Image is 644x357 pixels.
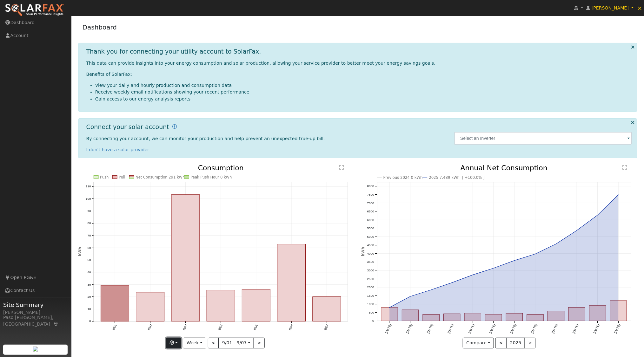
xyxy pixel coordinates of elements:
rect: onclick="" [277,244,306,321]
rect: onclick="" [313,297,341,321]
li: Receive weekly email notifications showing your recent performance [95,89,632,95]
span: Site Summary [3,301,68,309]
text: 1500 [367,294,374,297]
rect: onclick="" [402,310,419,321]
text: 6000 [367,218,374,222]
text: 3000 [367,269,374,272]
text: 20 [87,295,91,299]
span: This data can provide insights into your energy consumption and solar production, allowing your s... [86,61,435,66]
rect: onclick="" [464,313,481,321]
a: Dashboard [83,23,117,31]
span: By connecting your account, we can monitor your production and help prevent an unexpected true-up... [86,136,325,141]
text: Peak Push Hour 0 kWh [190,175,232,179]
text: 40 [87,270,91,274]
p: Benefits of SolarFax: [86,71,632,78]
li: View your daily and hourly production and consumption data [95,82,632,89]
text: 500 [369,311,374,314]
button: 9/01 - 9/07 [218,338,254,348]
text: 9/05 [253,324,259,331]
img: SolarFax [5,3,64,17]
circle: onclick="" [451,282,453,284]
text: 60 [87,246,91,250]
rect: onclick="" [548,311,565,321]
text: [DATE] [385,323,392,334]
button: Week [183,338,206,348]
text: Push [100,175,109,179]
circle: onclick="" [409,295,412,298]
a: I don't have a solar provider [86,147,149,152]
a: Map [53,321,59,327]
rect: onclick="" [527,315,544,321]
text: 10 [87,307,91,311]
rect: onclick="" [506,314,523,321]
span: × [637,4,642,12]
text: 80 [87,221,91,225]
text: 5500 [367,226,374,230]
h1: Thank you for connecting your utility account to SolarFax. [86,48,261,55]
text:  [340,165,344,170]
text: [DATE] [593,323,600,334]
text: 9/03 [182,324,188,331]
text: 9/06 [288,324,294,331]
text: 7500 [367,193,374,196]
text: 9/07 [324,324,329,331]
button: < [208,338,219,348]
text:  [622,165,627,170]
rect: onclick="" [242,289,270,321]
button: Compare [463,338,494,348]
circle: onclick="" [576,229,578,232]
text: 8000 [367,184,374,188]
text: 0 [89,320,91,323]
text: [DATE] [510,323,517,334]
text: 110 [86,185,91,188]
text: 90 [87,209,91,213]
text: 7000 [367,201,374,205]
text: 2500 [367,277,374,281]
text: 6500 [367,210,374,213]
text: [DATE] [405,323,413,334]
text: 5000 [367,235,374,238]
circle: onclick="" [430,289,432,291]
text: [DATE] [468,323,475,334]
text: [DATE] [572,323,579,334]
text: 1000 [367,302,374,306]
circle: onclick="" [617,193,620,196]
text: [DATE] [447,323,455,334]
text: 4500 [367,243,374,247]
rect: onclick="" [610,301,627,321]
text: Pull [119,175,125,179]
text: kWh [361,247,365,256]
text: 9/01 [111,324,117,331]
h1: Connect your solar account [86,123,169,131]
text: Annual Net Consumption [461,164,548,172]
button: 2025 [506,338,525,348]
div: Paso [PERSON_NAME], [GEOGRAPHIC_DATA] [3,314,68,328]
rect: onclick="" [101,285,129,321]
text: 70 [87,234,91,237]
text: 3500 [367,260,374,264]
img: retrieve [33,347,38,352]
circle: onclick="" [492,267,495,269]
text: 100 [86,197,91,200]
circle: onclick="" [513,259,516,262]
circle: onclick="" [596,214,599,217]
text: [DATE] [426,323,434,334]
text: 9/02 [147,324,153,331]
circle: onclick="" [534,253,536,255]
circle: onclick="" [472,274,474,276]
input: Select an Inverter [455,132,632,145]
text: 2000 [367,286,374,289]
text: [DATE] [614,323,621,334]
rect: onclick="" [569,308,586,321]
rect: onclick="" [485,315,502,321]
text: 2025 7,489 kWh [ +100.0% ] [429,175,485,180]
rect: onclick="" [444,314,461,321]
text: [DATE] [551,323,559,334]
rect: onclick="" [171,195,200,321]
text: Net Consumption 291 kWh [136,175,185,179]
text: [DATE] [489,323,496,334]
div: [PERSON_NAME] [3,309,68,316]
span: [PERSON_NAME] [592,5,629,10]
text: [DATE] [530,323,538,334]
button: > [254,338,265,348]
